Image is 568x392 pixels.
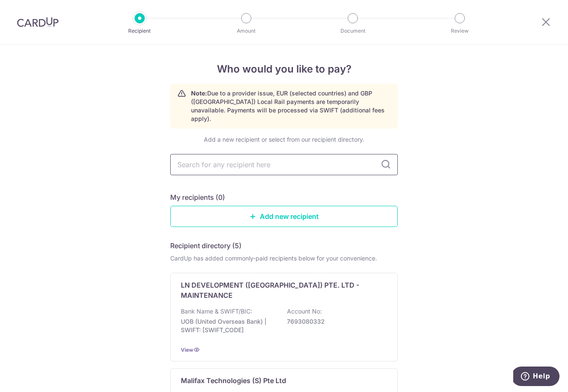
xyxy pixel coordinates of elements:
[170,241,242,251] h5: Recipient directory (5)
[287,307,322,316] p: Account No:
[191,90,207,97] strong: Note:
[170,192,225,202] h5: My recipients (0)
[170,62,398,77] h4: Who would you like to pay?
[191,89,391,123] p: Due to a provider issue, EUR (selected countries) and GBP ([GEOGRAPHIC_DATA]) Local Rail payments...
[181,307,252,316] p: Bank Name & SWIFT/BIC:
[170,206,398,227] a: Add new recipient
[287,317,382,326] p: 7693080332
[181,375,286,386] p: Malifax Technologies (S) Pte Ltd
[181,317,276,334] p: UOB (United Overseas Bank) | SWIFT: [SWIFT_CODE]
[181,347,193,353] a: View
[181,280,377,300] p: LN DEVELOPMENT ([GEOGRAPHIC_DATA]) PTE. LTD - MAINTENANCE
[215,27,278,35] p: Amount
[170,154,398,175] input: Search for any recipient here
[170,135,398,144] div: Add a new recipient or select from our recipient directory.
[513,367,560,388] iframe: Opens a widget where you can find more information
[170,254,398,263] div: CardUp has added commonly-paid recipients below for your convenience.
[428,27,491,35] p: Review
[108,27,171,35] p: Recipient
[17,17,59,27] img: CardUp
[321,27,384,35] p: Document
